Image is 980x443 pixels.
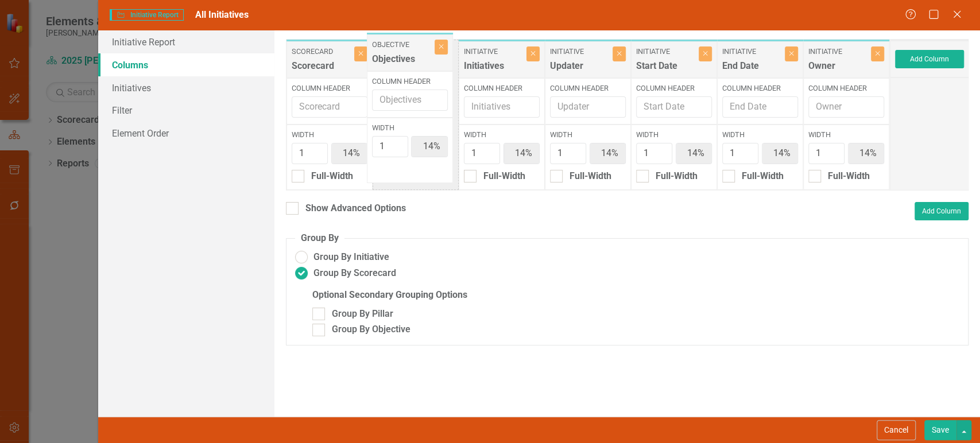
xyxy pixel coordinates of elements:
[483,170,525,183] div: Full-Width
[808,143,845,164] input: Column Width
[464,143,500,164] input: Column Width
[742,170,784,183] div: Full-Width
[550,60,610,79] div: Updater
[292,60,351,79] div: Scorecard
[895,50,964,68] button: Add Column
[924,420,956,440] button: Save
[98,76,274,99] a: Initiatives
[550,96,626,118] input: Updater
[636,130,712,140] label: Width
[550,143,586,164] input: Column Width
[550,130,626,140] label: Width
[636,143,672,164] input: Column Width
[550,83,626,94] label: Column Header
[312,289,959,302] label: Optional Secondary Grouping Options
[808,130,884,140] label: Width
[332,308,393,321] div: Group By Pillar
[877,420,916,440] button: Cancel
[636,46,696,57] label: Initiative
[464,60,524,79] div: Initiatives
[98,99,274,122] a: Filter
[464,46,524,57] label: Initiative
[808,46,868,57] label: Initiative
[332,323,410,336] div: Group By Objective
[295,232,344,245] legend: Group By
[464,96,540,118] input: Initiatives
[195,9,249,20] span: All Initiatives
[722,60,782,79] div: End Date
[636,83,712,94] label: Column Header
[110,9,184,21] span: Initiative Report
[808,83,884,94] label: Column Header
[636,96,712,118] input: Start Date
[305,202,406,215] div: Show Advanced Options
[313,267,396,280] span: Group By Scorecard
[722,130,798,140] label: Width
[828,170,870,183] div: Full-Width
[464,130,540,140] label: Width
[292,96,367,118] input: Scorecard
[313,251,389,264] span: Group By Initiative
[98,122,274,145] a: Element Order
[636,60,696,79] div: Start Date
[808,96,884,118] input: Owner
[722,46,782,57] label: Initiative
[722,143,758,164] input: Column Width
[656,170,698,183] div: Full-Width
[292,46,351,57] label: Scorecard
[722,83,798,94] label: Column Header
[915,202,969,220] button: Add Column
[464,83,540,94] label: Column Header
[98,30,274,53] a: Initiative Report
[292,130,367,140] label: Width
[98,53,274,76] a: Columns
[808,60,868,79] div: Owner
[570,170,611,183] div: Full-Width
[550,46,610,57] label: Initiative
[292,83,367,94] label: Column Header
[292,143,328,164] input: Column Width
[311,170,353,183] div: Full-Width
[722,96,798,118] input: End Date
